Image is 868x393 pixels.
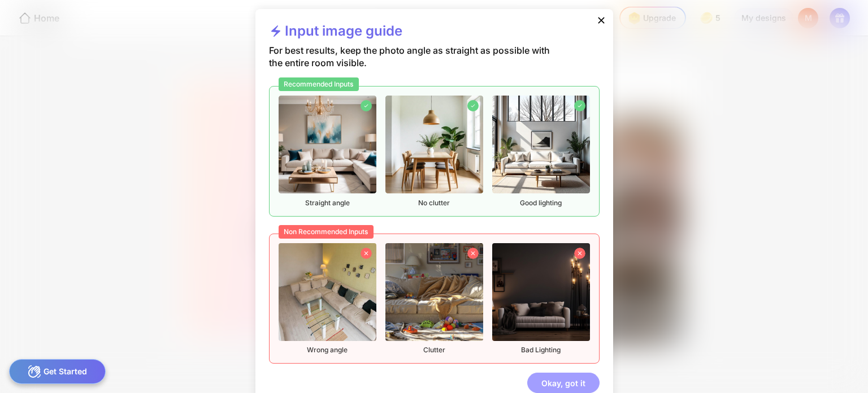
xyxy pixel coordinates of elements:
div: No clutter [385,96,483,207]
img: nonrecommendedImageFurnished1.png [279,243,376,341]
img: nonrecommendedImageFurnished3.png [492,243,590,341]
div: Get Started [9,359,106,384]
img: nonrecommendedImageFurnished2.png [385,243,483,341]
div: Non Recommended Inputs [279,225,374,239]
img: recommendedImageFurnished3.png [492,96,590,193]
div: Okay, got it [527,373,600,393]
div: Recommended Inputs [279,77,359,91]
div: Wrong angle [279,243,376,355]
div: Straight angle [279,96,376,207]
div: Input image guide [269,23,402,44]
img: recommendedImageFurnished2.png [385,96,483,193]
div: Good lighting [492,96,590,207]
div: Clutter [385,243,483,355]
div: Bad Lighting [492,243,590,355]
div: For best results, keep the photo angle as straight as possible with the entire room visible. [269,44,563,86]
img: recommendedImageFurnished1.png [279,96,376,193]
